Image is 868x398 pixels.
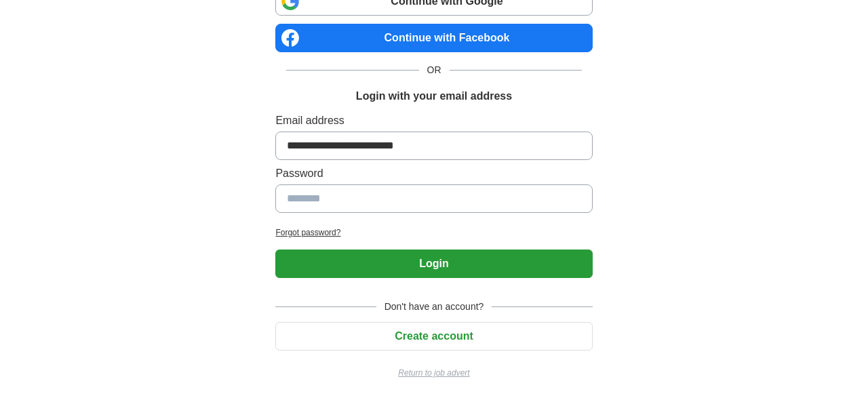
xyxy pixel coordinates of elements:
[275,330,592,342] a: Create account
[419,63,450,77] span: OR
[275,250,592,278] button: Login
[275,165,592,182] label: Password
[376,300,492,314] span: Don't have an account?
[275,113,592,129] label: Email address
[275,367,592,379] a: Return to job advert
[275,322,592,351] button: Create account
[275,24,592,52] a: Continue with Facebook
[356,88,512,104] h1: Login with your email address
[275,226,592,239] a: Forgot password?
